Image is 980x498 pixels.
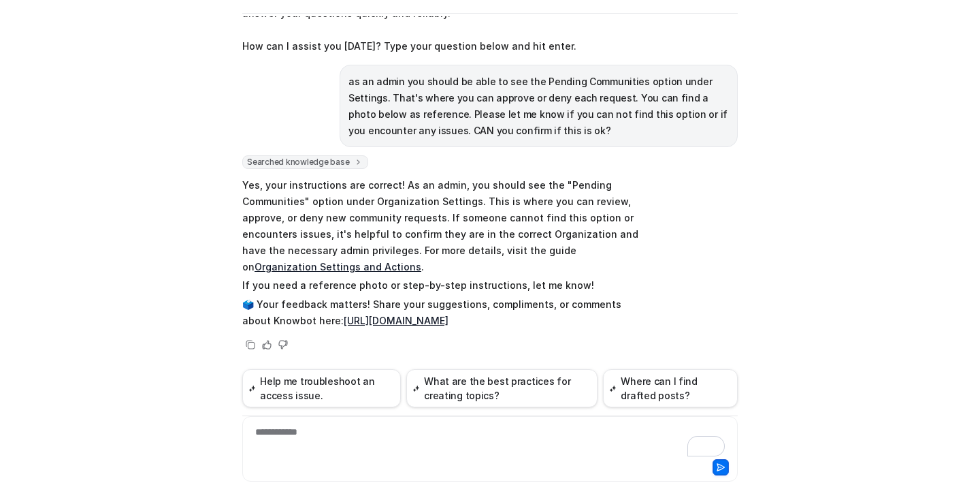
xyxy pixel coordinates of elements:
[246,425,734,456] div: To enrich screen reader interactions, please activate Accessibility in Grammarly extension settings
[242,155,368,169] span: Searched knowledge base
[242,296,640,329] p: 🗳️ Your feedback matters! Share your suggestions, compliments, or comments about Knowbot here:
[242,369,401,407] button: Help me troubleshoot an access issue.
[344,315,448,326] a: [URL][DOMAIN_NAME]
[242,177,640,275] p: Yes, your instructions are correct! As an admin, you should see the "Pending Communities" option ...
[242,277,640,294] p: If you need a reference photo or step-by-step instructions, let me know!
[603,369,738,407] button: Where can I find drafted posts?
[348,74,729,139] p: as an admin you should be able to see the Pending Communities option under Settings. That's where...
[406,369,598,407] button: What are the best practices for creating topics?
[255,261,421,273] a: Organization Settings and Actions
